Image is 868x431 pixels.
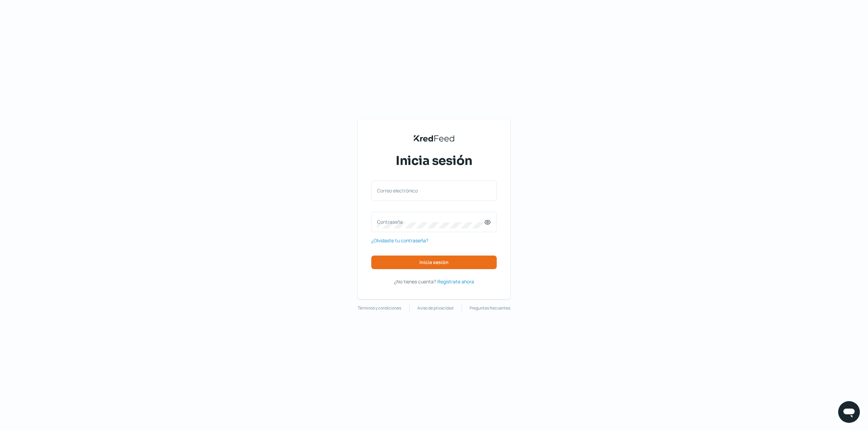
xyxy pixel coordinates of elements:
a: Preguntas frecuentes [470,304,510,312]
a: Aviso de privacidad [417,304,453,312]
span: Inicia sesión [396,152,472,169]
a: Términos y condiciones [358,304,401,312]
span: ¿No tienes cuenta? [394,278,436,285]
a: ¿Olvidaste tu contraseña? [371,236,428,245]
img: chatIcon [842,405,856,419]
a: Regístrate ahora [437,277,474,286]
label: Contraseña [377,219,484,225]
button: Inicia sesión [371,256,497,269]
span: Inicia sesión [419,260,449,265]
label: Correo electrónico [377,187,484,194]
